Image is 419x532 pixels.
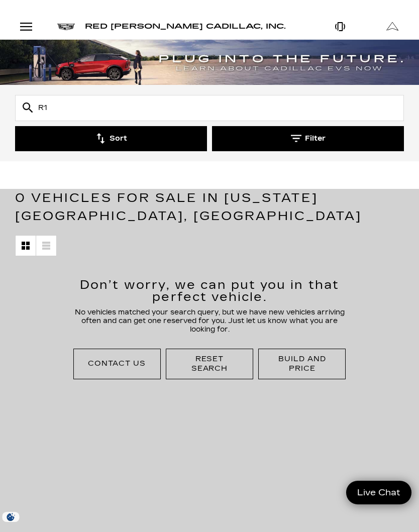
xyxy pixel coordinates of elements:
[15,126,207,151] button: Sort
[15,191,362,223] span: 0 Vehicles for Sale in [US_STATE][GEOGRAPHIC_DATA], [GEOGRAPHIC_DATA]
[85,22,286,31] span: Red [PERSON_NAME] Cadillac, Inc.
[258,349,346,379] div: Build and Price
[85,23,286,30] a: Red [PERSON_NAME] Cadillac, Inc.
[73,349,161,379] div: Contact Us
[57,24,75,30] img: Cadillac logo
[71,279,349,303] h2: Don’t worry, we can put you in that perfect vehicle.
[179,354,240,374] div: Reset Search
[346,481,411,504] a: Live Chat
[315,14,367,39] a: Open Phone Modal
[166,349,253,379] div: Reset Search
[367,14,419,39] a: Open Get Directions Modal
[271,354,333,374] div: Build and Price
[352,487,405,498] span: Live Chat
[57,23,75,30] a: Cadillac logo
[212,126,404,151] button: Filter
[16,236,36,256] a: Grid View
[88,359,146,368] div: Contact Us
[71,308,349,334] p: No vehicles matched your search query, but we have new vehicles arriving often and can get one re...
[15,95,404,121] input: Search Inventory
